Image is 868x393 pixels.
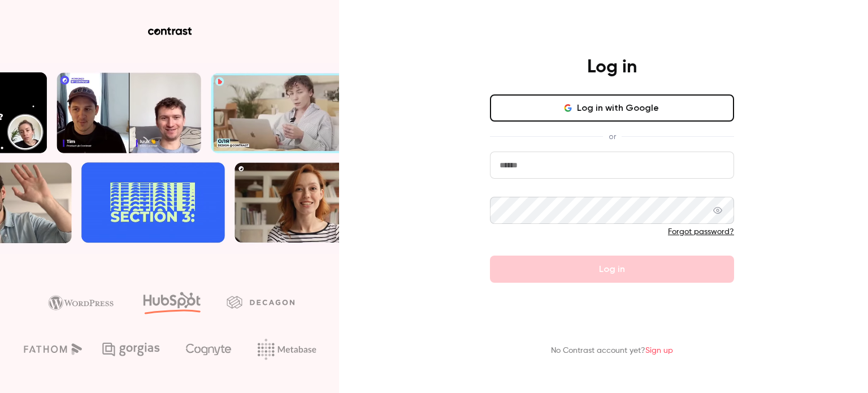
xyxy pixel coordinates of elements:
[668,228,734,236] a: Forgot password?
[551,345,673,357] p: No Contrast account yet?
[587,56,637,79] h4: Log in
[227,296,294,308] img: decagon
[490,94,734,122] button: Log in with Google
[603,131,622,142] span: or
[645,347,673,355] a: Sign up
